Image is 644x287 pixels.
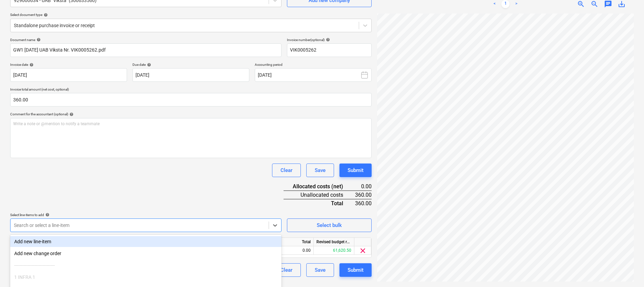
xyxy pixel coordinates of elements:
[354,199,372,207] div: 360.00
[255,68,372,82] button: [DATE]
[314,246,354,255] div: 61,620.50
[10,87,372,93] p: Invoice total amount (net cost, optional)
[306,263,334,277] button: Save
[339,164,372,177] button: Submit
[306,164,334,177] button: Save
[68,112,74,116] span: help
[10,213,282,217] div: Select line-items to add
[10,272,282,283] div: 1 INFRA 1
[281,166,292,175] div: Clear
[35,38,41,42] span: help
[359,247,367,255] span: clear
[354,183,372,191] div: 0.00
[10,13,372,17] div: Select document type
[42,13,48,17] span: help
[273,246,314,255] div: 0.00
[10,68,127,82] input: Invoice date not specified
[272,164,301,177] button: Clear
[287,43,372,57] input: Invoice number
[28,63,34,67] span: help
[284,199,354,207] div: Total
[10,260,282,271] div: ------------------------------
[281,266,292,274] div: Clear
[10,38,282,42] div: Document name
[348,266,363,274] div: Submit
[10,248,282,259] div: Add new change order
[10,236,282,247] div: Add new line-item
[132,68,249,82] input: Due date not specified
[284,191,354,199] div: Unallocated costs
[10,112,372,116] div: Comment for the accountant (optional)
[272,263,301,277] button: Clear
[325,38,330,42] span: help
[354,191,372,199] div: 360.00
[255,62,372,68] p: Accounting period
[339,263,372,277] button: Submit
[348,166,363,175] div: Submit
[284,183,354,191] div: Allocated costs (net)
[315,166,326,175] div: Save
[314,238,354,246] div: Revised budget remaining
[44,213,49,217] span: help
[10,62,127,67] div: Invoice date
[315,266,326,274] div: Save
[132,62,249,67] div: Due date
[10,43,282,57] input: Document name
[317,221,342,230] div: Select bulk
[146,63,151,67] span: help
[287,38,372,42] div: Invoice number (optional)
[10,93,372,107] input: Invoice total amount (net cost, optional)
[610,254,644,287] iframe: Chat Widget
[287,218,372,232] button: Select bulk
[273,238,314,246] div: Total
